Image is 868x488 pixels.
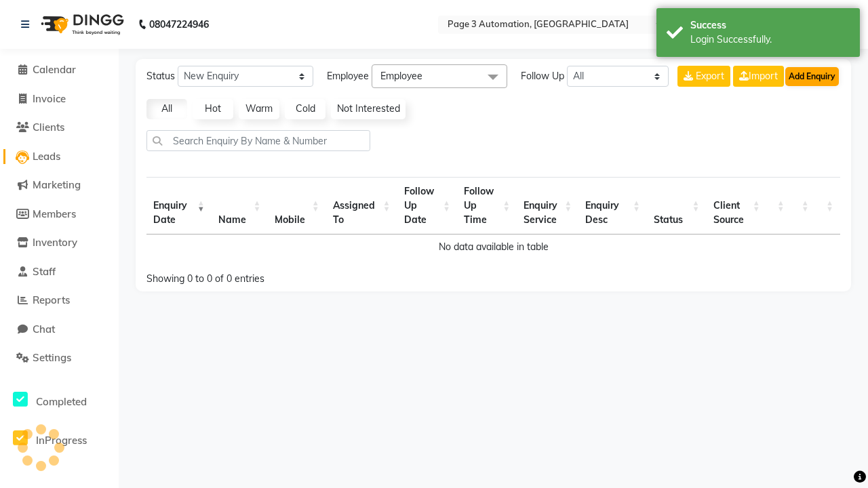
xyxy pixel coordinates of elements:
[3,322,115,338] a: Chat
[785,67,839,86] button: Add Enquiry
[285,99,325,119] a: Cold
[3,235,115,251] a: Inventory
[696,70,724,82] span: Export
[733,66,784,87] a: Import
[33,63,76,76] span: Calendar
[149,5,209,43] b: 08047224946
[146,264,424,286] div: Showing 0 to 0 of 0 entries
[397,177,457,235] th: Follow Up Date: activate to sort column ascending
[331,99,406,119] a: Not Interested
[36,395,87,408] span: Completed
[517,177,578,235] th: Enquiry Service : activate to sort column ascending
[677,66,730,87] button: Export
[690,33,850,47] div: Login Successfully.
[3,120,115,136] a: Clients
[268,177,326,235] th: Mobile : activate to sort column ascending
[36,434,87,447] span: InProgress
[3,207,115,222] a: Members
[33,236,77,249] span: Inventory
[3,350,115,366] a: Settings
[146,99,187,119] a: All
[33,351,71,364] span: Settings
[380,70,422,82] span: Employee
[767,177,791,235] th: : activate to sort column ascending
[690,18,850,33] div: Success
[816,177,840,235] th: : activate to sort column ascending
[33,323,55,335] span: Chat
[193,99,233,119] a: Hot
[146,69,175,83] span: Status
[578,177,647,235] th: Enquiry Desc: activate to sort column ascending
[457,177,517,235] th: Follow Up Time : activate to sort column ascending
[3,293,115,308] a: Reports
[146,130,370,151] input: Search Enquiry By Name & Number
[35,5,127,43] img: logo
[146,177,212,235] th: Enquiry Date: activate to sort column ascending
[33,92,66,105] span: Invoice
[33,121,64,134] span: Clients
[33,293,70,306] span: Reports
[146,235,840,260] td: No data available in table
[3,149,115,165] a: Leads
[327,69,369,83] span: Employee
[33,150,60,163] span: Leads
[3,264,115,280] a: Staff
[791,177,816,235] th: : activate to sort column ascending
[239,99,279,119] a: Warm
[3,62,115,78] a: Calendar
[707,177,767,235] th: Client Source: activate to sort column ascending
[647,177,707,235] th: Status: activate to sort column ascending
[521,69,564,83] span: Follow Up
[326,177,397,235] th: Assigned To : activate to sort column ascending
[212,177,268,235] th: Name: activate to sort column ascending
[33,265,56,278] span: Staff
[33,178,81,191] span: Marketing
[3,91,115,107] a: Invoice
[33,207,76,220] span: Members
[3,178,115,193] a: Marketing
